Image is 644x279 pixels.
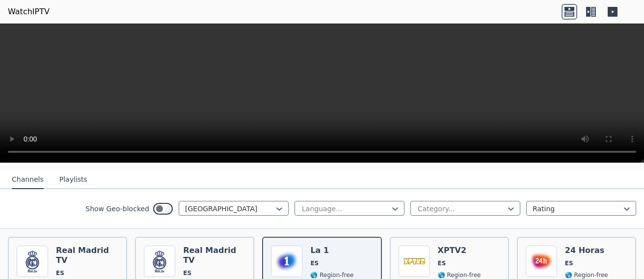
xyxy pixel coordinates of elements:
[565,259,573,267] span: ES
[56,246,118,265] h6: Real Madrid TV
[310,259,319,267] span: ES
[17,246,48,277] img: Real Madrid TV
[12,170,44,189] button: Channels
[438,259,446,267] span: ES
[144,246,175,277] img: Real Madrid TV
[59,170,87,189] button: Playlists
[85,204,149,214] label: Show Geo-blocked
[183,246,245,265] h6: Real Madrid TV
[565,246,608,255] h6: 24 Horas
[310,271,353,279] span: 🌎 Region-free
[56,269,64,277] span: ES
[438,246,481,255] h6: XPTV2
[526,246,557,277] img: 24 Horas
[399,246,430,277] img: XPTV2
[565,271,608,279] span: 🌎 Region-free
[310,246,353,255] h6: La 1
[271,246,302,277] img: La 1
[438,271,481,279] span: 🌎 Region-free
[8,6,50,18] a: WatchIPTV
[183,269,191,277] span: ES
